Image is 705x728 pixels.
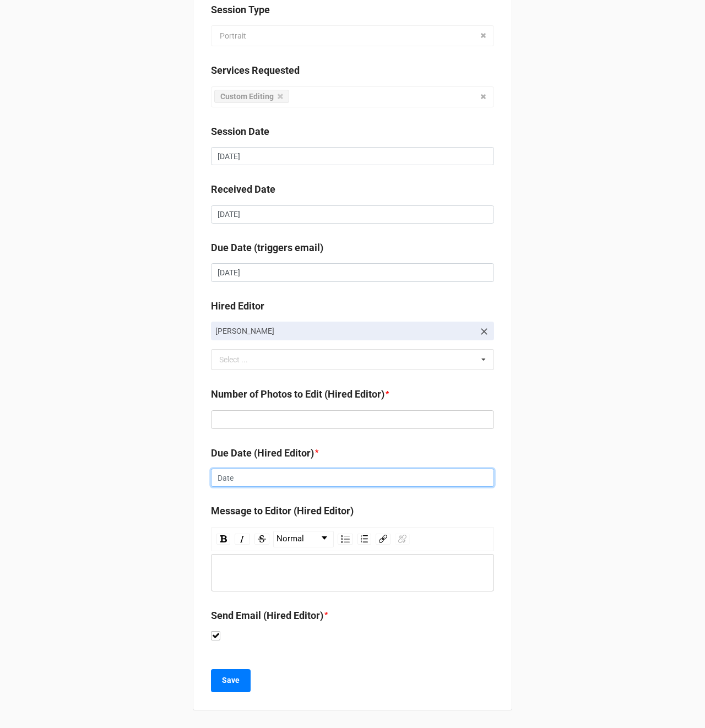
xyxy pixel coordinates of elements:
[211,608,323,623] label: Send Email (Hired Editor)
[211,446,314,461] label: Due Date (Hired Editor)
[214,531,272,547] div: rdw-inline-control
[211,147,494,166] input: Date
[338,534,353,545] div: Unordered
[211,503,354,519] label: Message to Editor (Hired Editor)
[211,298,264,314] label: Hired Editor
[276,533,304,546] span: Normal
[254,534,269,545] div: Strikethrough
[211,527,494,591] div: rdw-wrapper
[272,531,335,547] div: rdw-block-control
[357,534,371,545] div: Ordered
[215,325,474,336] p: [PERSON_NAME]
[216,567,489,579] div: rdw-editor
[211,205,494,224] input: Date
[211,124,269,139] label: Session Date
[235,534,250,545] div: Italic
[211,469,494,487] input: Date
[335,531,373,547] div: rdw-list-control
[211,669,251,692] button: Save
[211,527,494,551] div: rdw-toolbar
[376,534,391,545] div: Link
[216,354,264,366] div: Select ...
[216,534,230,545] div: Bold
[211,240,323,256] label: Due Date (triggers email)
[211,182,275,197] label: Received Date
[211,387,384,402] label: Number of Photos to Edit (Hired Editor)
[274,531,333,547] a: Block Type
[373,531,412,547] div: rdw-link-control
[211,263,494,282] input: Date
[211,63,300,78] label: Services Requested
[273,531,334,547] div: rdw-dropdown
[211,2,270,18] label: Session Type
[395,534,410,545] div: Unlink
[222,675,240,686] b: Save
